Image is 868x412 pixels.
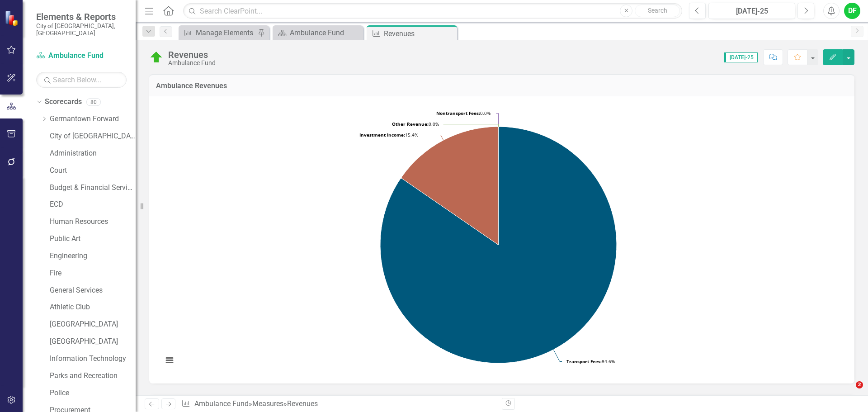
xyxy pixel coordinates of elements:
button: [DATE]-25 [708,3,795,19]
a: Scorecards [45,97,82,107]
span: 2 [856,381,863,388]
text: 0.0% [436,110,491,116]
path: Transport Fees, 31,283. [380,127,617,363]
a: Public Art [50,234,136,244]
tspan: Transport Fees: [566,358,602,365]
small: City of [GEOGRAPHIC_DATA], [GEOGRAPHIC_DATA] [36,22,127,37]
span: Search [648,7,667,14]
div: » » [181,399,495,409]
a: Information Technology [50,354,136,364]
div: Revenues [168,50,216,60]
iframe: Intercom live chat [837,381,859,403]
a: Ambulance Fund [275,27,361,38]
a: Engineering [50,251,136,261]
a: Ambulance Fund [194,399,249,408]
tspan: Investment Income: [359,132,405,138]
img: On Target [149,50,164,65]
button: View chart menu, Chart [163,354,176,367]
a: Athletic Club [50,302,136,313]
text: 15.4% [359,132,418,138]
a: [GEOGRAPHIC_DATA] [50,319,136,330]
input: Search ClearPoint... [183,3,682,19]
a: [GEOGRAPHIC_DATA] [50,336,136,347]
a: Court [50,166,136,176]
span: Elements & Reports [36,11,127,22]
div: 80 [86,98,101,106]
a: Parks and Recreation [50,371,136,381]
img: ClearPoint Strategy [5,10,20,26]
h3: Ambulance Revenues [156,82,848,90]
a: Germantown Forward [50,114,136,124]
span: [DATE]-25 [724,52,758,62]
div: Ambulance Fund [168,60,216,66]
svg: Interactive chart [158,103,839,374]
a: Fire [50,268,136,279]
a: Budget & Financial Services [50,183,136,193]
div: Ambulance Fund [290,27,361,38]
div: Chart. Highcharts interactive chart. [158,103,845,374]
a: Human Resources [50,217,136,227]
tspan: Other Revenue: [392,121,429,127]
a: Administration [50,148,136,159]
a: General Services [50,285,136,296]
tspan: Nontransport Fees: [436,110,480,116]
a: ECD [50,199,136,210]
a: Manage Elements [181,27,255,38]
a: Ambulance Fund [36,51,127,61]
div: Revenues [287,399,318,408]
a: City of [GEOGRAPHIC_DATA] [50,131,136,142]
div: [DATE]-25 [712,6,792,17]
text: 0.0% [392,121,439,127]
path: Investment Income, 5,697. [401,127,498,245]
button: Search [635,5,680,17]
button: DF [844,3,860,19]
div: Revenues [384,28,455,39]
a: Measures [252,399,283,408]
a: Police [50,388,136,398]
text: 84.6% [566,358,615,365]
input: Search Below... [36,72,127,88]
div: Manage Elements [196,27,255,38]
